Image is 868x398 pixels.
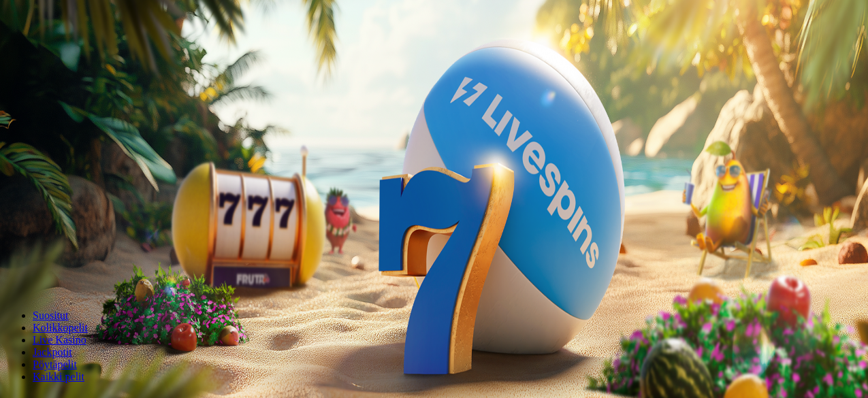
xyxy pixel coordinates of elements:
[33,359,77,370] span: Pöytäpelit
[33,371,84,382] span: Kaikki pelit
[33,310,68,321] a: Suositut
[33,346,72,358] a: Jackpotit
[33,334,86,346] a: Live Kasino
[5,286,863,383] nav: Lobby
[33,322,88,333] a: Kolikkopelit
